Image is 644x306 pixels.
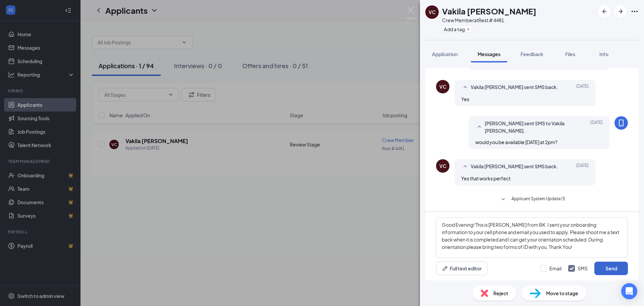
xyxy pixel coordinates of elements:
span: Info [599,51,608,57]
button: PlusAdd a tag [442,26,472,33]
button: ArrowRight [614,5,627,17]
span: Vakila [PERSON_NAME] sent SMS back. [471,83,558,91]
svg: ArrowLeftNew [600,7,608,15]
span: Applicant System Update (1) [512,195,565,204]
span: Reject [493,290,508,297]
button: ArrowLeftNew [598,5,610,17]
span: Feedback [521,51,543,57]
svg: SmallChevronUp [461,163,469,171]
button: Full text editorPen [436,262,487,275]
div: VC [439,163,446,169]
svg: SmallChevronDown [499,195,507,204]
div: Crew Member at Rest # 4481 [442,17,536,24]
span: [DATE] [590,120,603,134]
svg: Ellipses [631,7,639,15]
span: Application [432,51,458,57]
h1: Vakila [PERSON_NAME] [442,5,536,17]
svg: Plus [466,27,470,31]
span: would you be available [DATE] at 2pm? [475,139,557,145]
span: [DATE] [576,163,589,171]
div: VC [439,83,446,90]
button: Send [594,262,628,275]
span: Files [565,51,575,57]
span: [DATE] [576,83,589,91]
span: [PERSON_NAME] sent SMS to Vakila [PERSON_NAME]. [485,120,573,134]
svg: ArrowRight [616,7,625,15]
svg: Pen [442,265,448,272]
span: Messages [478,51,500,57]
svg: SmallChevronUp [475,123,483,131]
svg: SmallChevronUp [461,83,469,91]
button: SmallChevronDownApplicant System Update (1) [499,195,565,204]
div: Open Intercom Messenger [621,283,637,299]
span: Move to stage [546,290,578,297]
span: Yes [461,96,469,102]
span: Vakila [PERSON_NAME] sent SMS back. [471,163,558,171]
span: Yes that works perfect [461,175,511,181]
textarea: Good Evening! This is [PERSON_NAME] from BK. I sent your onboarding information to your cell phon... [436,217,628,258]
svg: MobileSms [617,119,625,127]
div: VC [429,9,436,15]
